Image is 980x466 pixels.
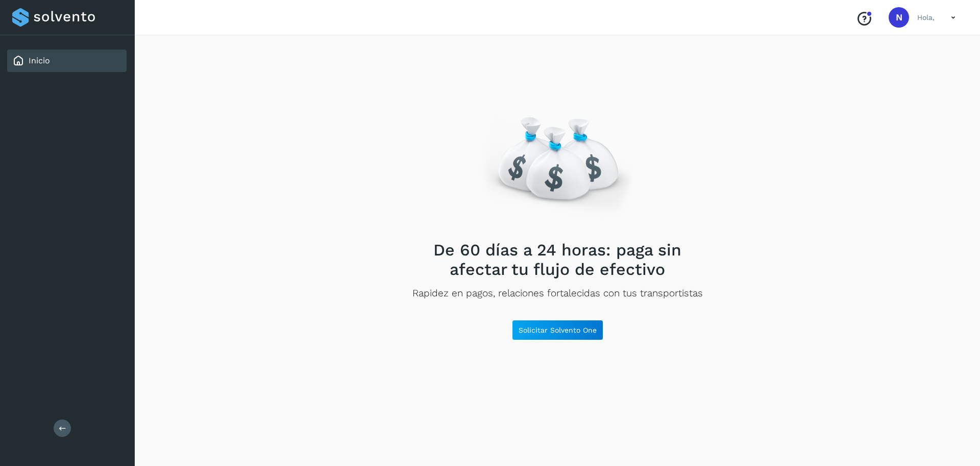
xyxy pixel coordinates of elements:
p: Hola, [917,13,935,22]
button: Solicitar Solvento One [512,320,603,340]
img: Empty state image [469,82,646,232]
a: Inicio [29,56,50,65]
p: Rapidez en pagos, relaciones fortalecidas con tus transportistas [412,288,703,299]
h2: De 60 días a 24 horas: paga sin afectar tu flujo de efectivo [412,240,703,279]
span: Solicitar Solvento One [519,327,597,334]
div: Inicio [7,50,127,72]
